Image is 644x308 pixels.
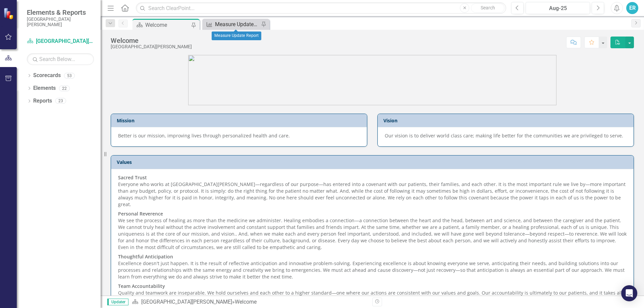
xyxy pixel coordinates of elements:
[212,32,261,40] div: Measure Update Report
[111,37,192,44] div: Welcome
[117,160,630,165] h3: Values
[27,38,94,45] a: [GEOGRAPHIC_DATA][PERSON_NAME]
[118,283,165,289] strong: Team Accountability
[27,16,94,27] small: [GEOGRAPHIC_DATA][PERSON_NAME]
[59,85,70,91] div: 22
[107,299,128,305] span: Updater
[471,3,504,13] button: Search
[235,299,257,305] div: Welcome
[626,2,638,14] button: ER
[33,72,61,79] a: Scorecards
[204,20,259,28] a: Measure Update Report
[27,53,94,65] input: Search Below...
[33,84,56,92] a: Elements
[118,209,627,252] p: We see the process of healing as more than the medicine we administer. Healing embodies a connect...
[132,298,367,306] div: »
[136,2,506,14] input: Search ClearPoint...
[383,118,630,123] h3: Vision
[621,285,637,301] div: Open Intercom Messenger
[118,253,173,260] strong: Thoughtful Anticipation
[528,4,588,12] div: Aug-25
[215,20,259,28] div: Measure Update Report
[118,282,627,304] p: Quality and teamwork are inseparable. We hold ourselves and each other to a higher standard—one w...
[141,299,232,305] a: [GEOGRAPHIC_DATA][PERSON_NAME]
[118,174,627,209] p: Everyone who works at [GEOGRAPHIC_DATA][PERSON_NAME]—regardless of our purpose—has entered into a...
[118,174,147,181] strong: Sacred Trust
[64,73,75,78] div: 53
[3,7,15,19] img: ClearPoint Strategy
[111,44,192,49] div: [GEOGRAPHIC_DATA][PERSON_NAME]
[481,5,495,10] span: Search
[145,21,190,29] div: Welcome
[118,132,360,139] p: Better is our mission, improving lives through personalized health and care.
[117,118,364,123] h3: Mission
[27,8,94,16] span: Elements & Reports
[55,98,66,104] div: 23
[33,97,52,105] a: Reports
[118,252,627,282] p: Excellence doesn't just happen. It is the result of reflective anticipation and innovative proble...
[526,2,590,14] button: Aug-25
[385,132,627,139] p: Our vision is to deliver world class care; making life better for the communities we are privileg...
[188,55,556,105] img: SJRMC%20new%20logo%203.jpg
[118,210,163,217] strong: Personal Reverence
